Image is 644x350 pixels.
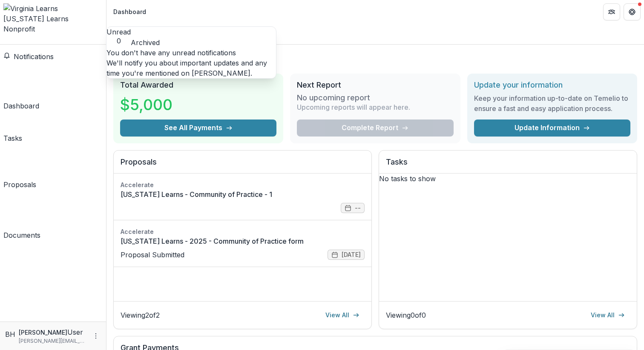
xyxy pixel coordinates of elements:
[3,179,36,190] div: Proposals
[474,80,630,90] h2: Update your information
[120,120,276,137] button: See All Payments
[121,310,160,320] p: Viewing 2 of 2
[106,37,131,45] span: 0
[586,308,630,322] a: View All
[624,3,641,20] button: Get Help
[297,80,453,90] h2: Next Report
[3,133,22,143] div: Tasks
[110,6,149,18] nav: breadcrumb
[3,51,54,62] button: Notifications
[14,52,54,61] span: Notifications
[3,25,35,33] span: Nonprofit
[91,331,101,341] button: More
[5,329,15,339] div: Brandon Hess
[121,157,365,174] h2: Proposals
[603,3,620,20] button: Partners
[131,37,160,48] button: Archived
[3,193,40,240] a: Documents
[67,327,83,337] p: User
[120,93,172,116] h3: $5,000
[386,157,630,174] h2: Tasks
[386,310,426,320] p: Viewing 0 of 0
[320,308,365,322] a: View All
[474,93,630,114] h3: Keep your information up-to-date on Temelio to ensure a fast and easy application process.
[3,147,36,190] a: Proposals
[3,101,39,111] div: Dashboard
[379,174,637,184] p: No tasks to show
[474,120,630,137] a: Update Information
[113,51,637,67] h1: Dashboard
[106,58,276,78] p: We'll notify you about important updates and any time you're mentioned on [PERSON_NAME].
[113,7,146,16] div: Dashboard
[3,3,103,14] img: Virginia Learns
[121,236,365,246] a: [US_STATE] Learns - 2025 - Community of Practice form
[106,48,276,58] p: You don't have any unread notifications
[3,114,22,143] a: Tasks
[297,93,370,102] h3: No upcoming report
[3,230,40,240] div: Documents
[120,80,276,90] h2: Total Awarded
[297,102,410,112] p: Upcoming reports will appear here.
[19,328,67,337] p: [PERSON_NAME]
[121,189,365,199] a: [US_STATE] Learns - Community of Practice - 1
[3,14,103,24] div: [US_STATE] Learns
[106,27,131,45] button: Unread
[3,65,39,111] a: Dashboard
[19,337,87,345] p: [PERSON_NAME][EMAIL_ADDRESS][DOMAIN_NAME]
